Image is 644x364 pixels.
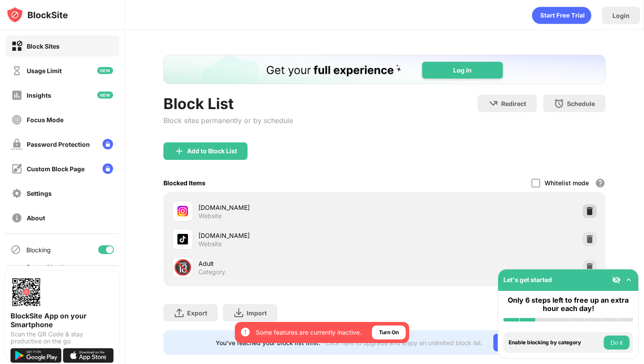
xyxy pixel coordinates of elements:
div: Website [198,212,222,220]
img: favicons [177,206,188,216]
img: download-on-the-app-store.svg [63,348,114,363]
div: About [27,214,45,222]
img: insights-off.svg [11,90,22,101]
div: Custom Block Page [27,165,85,173]
img: get-it-on-google-play.svg [11,348,61,363]
div: Password Protection [27,141,90,148]
img: lock-menu.svg [103,163,113,174]
div: Focus Mode [27,116,64,124]
div: You’ve reached your block list limit. [216,339,320,346]
div: Adult [198,259,384,268]
div: Usage Limit [27,67,62,74]
img: customize-block-page-off.svg [11,163,22,174]
div: Click here to upgrade and enjoy an unlimited block list. [326,339,483,346]
div: Add to Block List [187,148,237,155]
div: Scan the QR Code & stay productive on the go [11,331,114,345]
div: Insights [27,92,51,99]
img: eye-not-visible.svg [612,276,621,284]
img: omni-setup-toggle.svg [624,276,633,284]
img: error-circle-white.svg [240,327,251,337]
div: Category [198,268,225,276]
img: blocking-icon.svg [11,244,21,255]
img: block-on.svg [11,41,22,52]
div: Website [198,240,222,248]
div: [DOMAIN_NAME] [198,231,384,240]
img: time-usage-off.svg [11,65,22,76]
div: Export [187,309,207,317]
div: Only 6 steps left to free up an extra hour each day! [503,296,633,313]
img: focus-off.svg [11,114,22,125]
div: Block Sites [27,42,60,50]
div: Turn On [379,328,399,337]
div: Blocked Items [163,179,205,187]
div: Settings [27,190,52,197]
div: Enable blocking by category [509,339,602,346]
div: Whitelist mode [545,179,589,187]
img: logo-blocksite.svg [6,6,68,24]
img: settings-off.svg [11,188,22,199]
img: about-off.svg [11,212,22,223]
img: favicons [177,234,188,244]
div: [DOMAIN_NAME] [198,203,384,212]
div: Some features are currently inactive. [256,328,361,337]
img: password-protection-off.svg [11,139,22,150]
div: Schedule [567,100,595,107]
div: Sync with other devices [26,263,71,278]
div: Block List [163,95,293,113]
iframe: Banner [163,55,605,84]
img: new-icon.svg [97,92,113,99]
div: animation [532,7,591,24]
div: Import [247,309,267,317]
div: 🔞 [173,258,192,276]
img: lock-menu.svg [103,139,113,149]
div: Go Unlimited [493,334,553,351]
div: Redirect [501,100,526,107]
div: BlockSite App on your Smartphone [11,311,114,329]
div: Blocking [26,246,51,254]
div: Login [612,12,630,19]
button: Do it [604,336,630,350]
div: Block sites permanently or by schedule [163,116,293,125]
div: Let's get started [503,276,552,283]
img: options-page-qr-code.png [11,276,42,308]
img: new-icon.svg [97,67,113,74]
